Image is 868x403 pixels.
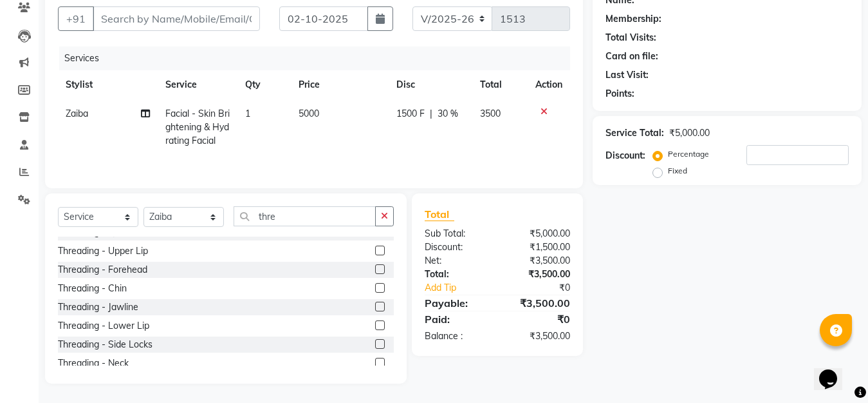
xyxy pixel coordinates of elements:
[438,107,458,121] span: 30 %
[415,254,497,268] div: Net:
[58,70,158,99] th: Stylist
[605,149,645,162] div: Discount:
[58,319,149,333] div: Threading - Lower Lip
[158,70,237,99] th: Service
[93,6,260,31] input: Search by Name/Mobile/Email/Code
[58,263,147,277] div: Threading - Forehead
[511,281,580,295] div: ₹0
[480,108,501,119] span: 3500
[472,70,528,99] th: Total
[814,351,855,390] iframe: chat widget
[396,107,425,121] span: 1500 F
[58,300,138,314] div: Threading - Jawline
[291,70,389,99] th: Price
[668,148,709,160] label: Percentage
[58,282,127,295] div: Threading - Chin
[58,6,94,31] button: +91
[605,68,649,82] div: Last Visit:
[415,329,497,343] div: Balance :
[415,241,497,254] div: Discount:
[234,206,376,226] input: Search or Scan
[605,126,664,140] div: Service Total:
[415,268,497,281] div: Total:
[389,70,473,99] th: Disc
[668,165,687,177] label: Fixed
[605,12,661,26] div: Membership:
[497,227,580,241] div: ₹5,000.00
[415,227,497,241] div: Sub Total:
[415,311,497,327] div: Paid:
[497,311,580,327] div: ₹0
[605,50,658,63] div: Card on file:
[415,281,511,295] a: Add Tip
[165,108,230,146] span: Facial - Skin Brightening & Hydrating Facial
[497,268,580,281] div: ₹3,500.00
[497,295,580,311] div: ₹3,500.00
[415,295,497,311] div: Payable:
[669,126,710,140] div: ₹5,000.00
[497,254,580,268] div: ₹3,500.00
[58,357,129,370] div: Threading - Neck
[425,208,454,221] span: Total
[605,87,634,101] div: Points:
[58,244,148,258] div: Threading - Upper Lip
[59,46,580,70] div: Services
[497,329,580,343] div: ₹3,500.00
[528,70,570,99] th: Action
[237,70,291,99] th: Qty
[299,108,319,119] span: 5000
[66,108,88,119] span: Zaiba
[58,338,152,351] div: Threading - Side Locks
[245,108,250,119] span: 1
[497,241,580,254] div: ₹1,500.00
[430,107,432,121] span: |
[605,31,656,44] div: Total Visits:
